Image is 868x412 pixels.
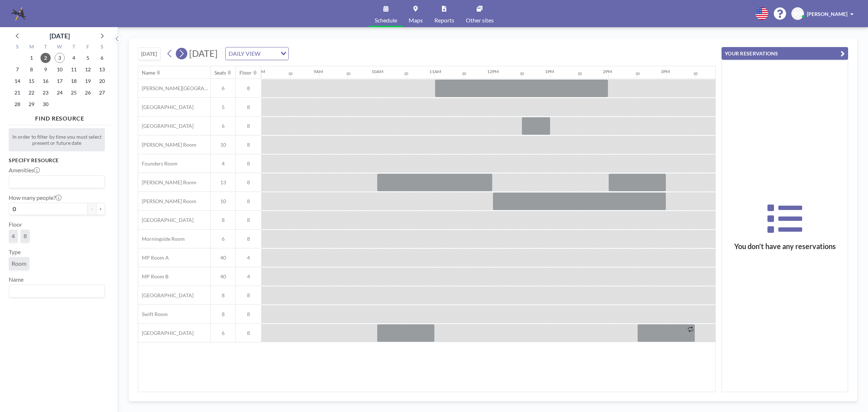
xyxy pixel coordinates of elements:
[69,76,79,86] span: Thursday, September 18, 2025
[214,70,226,76] div: Seats
[211,179,235,186] span: 13
[9,157,105,164] h3: Specify resource
[404,71,408,76] div: 30
[429,69,441,74] div: 11AM
[236,273,261,280] span: 4
[807,11,847,17] span: [PERSON_NAME]
[635,71,640,76] div: 30
[12,232,15,240] span: 4
[138,47,161,60] button: [DATE]
[236,160,261,167] span: 8
[138,123,193,129] span: [GEOGRAPHIC_DATA]
[138,142,196,148] span: [PERSON_NAME] Room
[41,99,51,109] span: Tuesday, September 30, 2025
[41,53,51,63] span: Tuesday, September 2, 2025
[138,255,169,261] span: MP Room A
[236,179,261,186] span: 8
[9,128,105,151] div: In order to filter by time you must select present or future date
[236,217,261,223] span: 8
[138,179,196,186] span: [PERSON_NAME] Room
[520,71,524,76] div: 30
[83,76,93,86] span: Friday, September 19, 2025
[83,53,93,63] span: Friday, September 5, 2025
[12,260,26,267] span: Room
[25,43,39,52] div: M
[88,203,96,215] button: -
[236,330,261,336] span: 8
[211,142,235,148] span: 10
[227,49,262,58] span: DAILY VIEW
[138,160,178,167] span: Founders Room
[138,85,210,92] span: [PERSON_NAME][GEOGRAPHIC_DATA]
[211,85,235,92] span: 6
[138,292,193,299] span: [GEOGRAPHIC_DATA]
[41,76,51,86] span: Tuesday, September 16, 2025
[211,255,235,261] span: 40
[226,47,288,60] div: Search for option
[83,88,93,98] span: Friday, September 26, 2025
[794,10,802,17] span: BM
[26,64,37,75] span: Monday, September 8, 2025
[97,88,107,98] span: Saturday, September 27, 2025
[138,330,193,336] span: [GEOGRAPHIC_DATA]
[9,221,22,228] label: Floor
[96,203,105,215] button: +
[409,17,423,23] span: Maps
[263,49,276,58] input: Search for option
[236,311,261,318] span: 8
[97,53,107,63] span: Saturday, September 6, 2025
[722,242,848,251] h3: You don’t have any reservations
[578,71,582,76] div: 30
[314,69,323,74] div: 9AM
[462,71,466,76] div: 30
[24,232,27,240] span: 8
[138,104,193,110] span: [GEOGRAPHIC_DATA]
[722,47,848,60] button: YOUR RESERVATIONS
[603,69,612,74] div: 2PM
[375,17,397,23] span: Schedule
[236,85,261,92] span: 8
[211,160,235,167] span: 4
[9,167,40,174] label: Amenities
[138,198,196,205] span: [PERSON_NAME] Room
[12,88,22,98] span: Sunday, September 21, 2025
[55,76,65,86] span: Wednesday, September 17, 2025
[138,311,168,318] span: Swift Room
[138,273,169,280] span: MP Room B
[97,64,107,75] span: Saturday, September 13, 2025
[26,76,37,86] span: Monday, September 15, 2025
[10,43,25,52] div: S
[26,53,37,63] span: Monday, September 1, 2025
[69,53,79,63] span: Thursday, September 4, 2025
[236,104,261,110] span: 8
[693,71,698,76] div: 30
[69,64,79,75] span: Thursday, September 11, 2025
[12,99,22,109] span: Sunday, September 28, 2025
[26,88,37,98] span: Monday, September 22, 2025
[97,76,107,86] span: Saturday, September 20, 2025
[236,198,261,205] span: 8
[211,236,235,242] span: 6
[211,273,235,280] span: 40
[236,142,261,148] span: 8
[55,53,65,63] span: Wednesday, September 3, 2025
[142,70,155,76] div: Name
[189,48,218,59] span: [DATE]
[26,99,37,109] span: Monday, September 29, 2025
[661,69,670,74] div: 3PM
[41,88,51,98] span: Tuesday, September 23, 2025
[9,194,61,201] label: How many people?
[12,64,22,75] span: Sunday, September 7, 2025
[69,88,79,98] span: Thursday, September 25, 2025
[211,123,235,129] span: 6
[288,71,293,76] div: 30
[138,236,185,242] span: Morningside Room
[211,311,235,318] span: 8
[50,31,70,41] div: [DATE]
[12,7,26,21] img: organization-logo
[466,17,494,23] span: Other sites
[236,123,261,129] span: 8
[53,43,67,52] div: W
[67,43,81,52] div: T
[487,69,499,74] div: 12PM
